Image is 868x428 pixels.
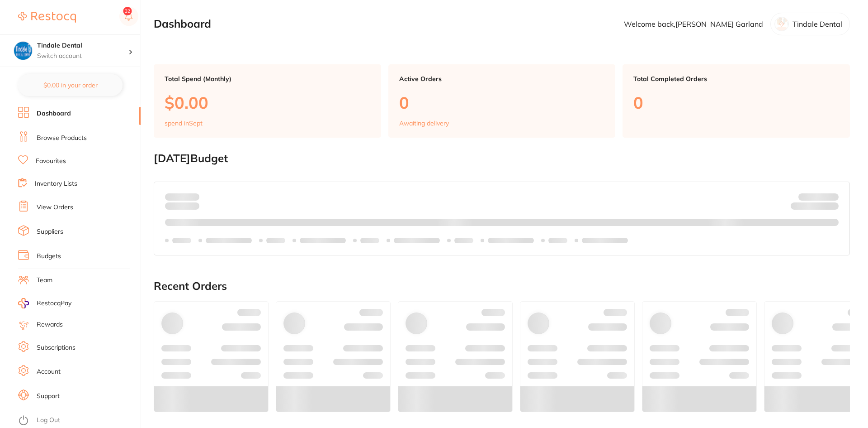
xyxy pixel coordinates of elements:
a: Log Out [37,416,60,425]
a: Support [37,392,60,401]
p: Labels extended [582,237,628,244]
a: Rewards [37,320,63,329]
strong: $0.00 [184,192,199,201]
a: Restocq Logo [18,7,76,28]
button: $0.00 in your order [18,74,123,96]
a: Dashboard [37,109,71,118]
h2: [DATE] Budget [154,152,850,165]
p: 0 [399,93,605,112]
a: Browse Products [37,134,87,143]
a: RestocqPay [18,298,71,308]
a: Team [37,276,52,285]
img: Restocq Logo [18,12,76,23]
h4: Tindale Dental [37,41,128,50]
p: Awaiting delivery [399,120,449,127]
p: Active Orders [399,75,605,82]
p: Labels extended [206,237,252,244]
p: $0.00 [165,93,370,112]
img: RestocqPay [18,298,29,308]
p: Labels [266,237,285,244]
a: Total Spend (Monthly)$0.00spend inSept [154,64,381,138]
a: Inventory Lists [35,179,77,188]
a: Favourites [36,157,66,166]
p: Labels [548,237,567,244]
p: Switch account [37,52,128,61]
a: Account [37,367,61,376]
p: month [165,201,199,212]
p: Labels [454,237,473,244]
h2: Recent Orders [154,280,850,293]
a: View Orders [37,203,73,212]
strong: $NaN [821,192,839,201]
p: Labels extended [488,237,534,244]
strong: $0.00 [823,204,839,212]
p: Labels [360,237,379,244]
p: Labels extended [300,237,346,244]
a: Suppliers [37,227,63,236]
button: Log Out [18,414,138,428]
p: Remaining: [791,201,839,212]
p: Budget: [798,193,839,200]
p: Welcome back, [PERSON_NAME] Garland [624,20,763,28]
h2: Dashboard [154,18,211,30]
span: RestocqPay [37,299,71,308]
a: Active Orders0Awaiting delivery [388,64,616,138]
p: spend in Sept [165,120,203,127]
a: Subscriptions [37,343,75,352]
img: Tindale Dental [14,42,32,60]
p: Labels [172,237,191,244]
a: Total Completed Orders0 [623,64,850,138]
p: Spent: [165,193,199,200]
p: Total Completed Orders [633,75,839,82]
p: Tindale Dental [793,20,842,28]
a: Budgets [37,252,61,261]
p: Labels extended [394,237,440,244]
p: Total Spend (Monthly) [165,75,370,82]
p: 0 [633,93,839,112]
